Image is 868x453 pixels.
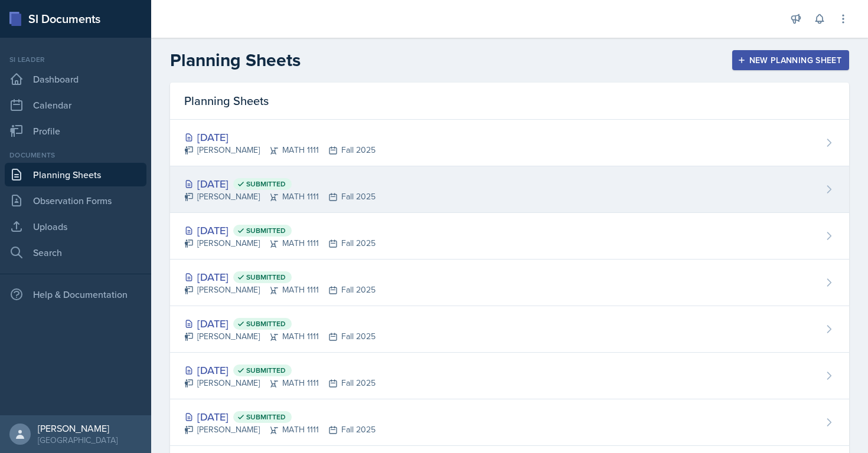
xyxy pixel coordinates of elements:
[170,50,301,71] h2: Planning Sheets
[732,50,849,70] button: New Planning Sheet
[5,150,146,160] div: Documents
[38,422,118,434] div: [PERSON_NAME]
[5,163,146,186] a: Planning Sheets
[184,144,376,156] div: [PERSON_NAME] MATH 1111 Fall 2025
[170,166,849,213] a: [DATE] Submitted [PERSON_NAME]MATH 1111Fall 2025
[740,55,841,65] div: New Planning Sheet
[184,409,376,425] div: [DATE]
[184,269,376,285] div: [DATE]
[246,226,286,235] span: Submitted
[184,377,376,389] div: [PERSON_NAME] MATH 1111 Fall 2025
[170,306,849,353] a: [DATE] Submitted [PERSON_NAME]MATH 1111Fall 2025
[38,434,118,446] div: [GEOGRAPHIC_DATA]
[184,129,376,145] div: [DATE]
[184,330,376,343] div: [PERSON_NAME] MATH 1111 Fall 2025
[170,260,849,306] a: [DATE] Submitted [PERSON_NAME]MATH 1111Fall 2025
[184,316,376,331] div: [DATE]
[5,215,146,238] a: Uploads
[184,176,376,192] div: [DATE]
[5,67,146,91] a: Dashboard
[184,362,376,378] div: [DATE]
[5,54,146,65] div: Si leader
[184,191,376,203] div: [PERSON_NAME] MATH 1111 Fall 2025
[5,241,146,264] a: Search
[246,412,286,422] span: Submitted
[246,319,286,329] span: Submitted
[170,353,849,399] a: [DATE] Submitted [PERSON_NAME]MATH 1111Fall 2025
[5,189,146,212] a: Observation Forms
[246,179,286,189] span: Submitted
[184,424,376,436] div: [PERSON_NAME] MATH 1111 Fall 2025
[170,213,849,260] a: [DATE] Submitted [PERSON_NAME]MATH 1111Fall 2025
[5,119,146,143] a: Profile
[184,222,376,238] div: [DATE]
[5,283,146,306] div: Help & Documentation
[184,237,376,250] div: [PERSON_NAME] MATH 1111 Fall 2025
[170,399,849,446] a: [DATE] Submitted [PERSON_NAME]MATH 1111Fall 2025
[170,83,849,120] div: Planning Sheets
[170,120,849,166] a: [DATE] [PERSON_NAME]MATH 1111Fall 2025
[246,366,286,375] span: Submitted
[5,93,146,117] a: Calendar
[246,273,286,282] span: Submitted
[184,284,376,296] div: [PERSON_NAME] MATH 1111 Fall 2025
